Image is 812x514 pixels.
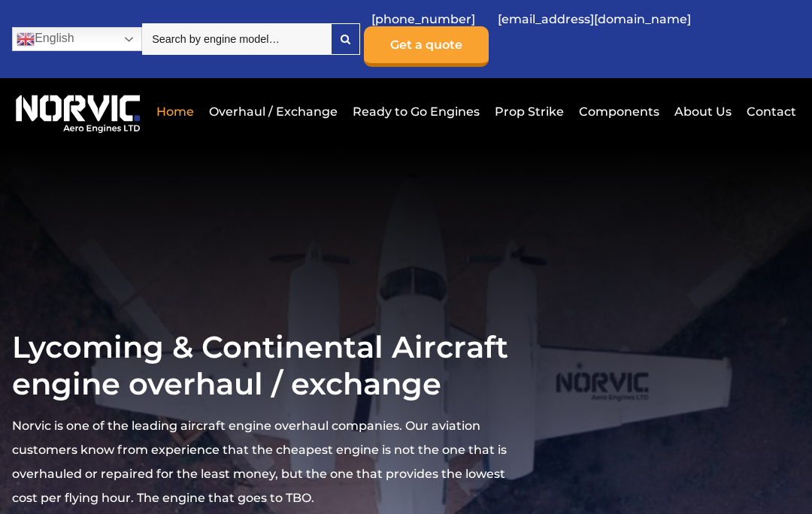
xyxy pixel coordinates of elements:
h1: Lycoming & Continental Aircraft engine overhaul / exchange [12,328,524,402]
img: Norvic Aero Engines logo [12,89,144,134]
a: [EMAIL_ADDRESS][DOMAIN_NAME] [490,1,698,38]
p: Norvic is one of the leading aircraft engine overhaul companies. Our aviation customers know from... [12,414,524,510]
a: Get a quote [364,26,489,67]
a: Home [153,93,198,130]
a: Ready to Go Engines [349,93,483,130]
a: [PHONE_NUMBER] [364,1,483,38]
a: English [12,27,142,51]
a: About Us [671,93,735,130]
input: Search by engine model… [142,23,331,55]
a: Components [575,93,663,130]
a: Contact [743,93,796,130]
a: Overhaul / Exchange [205,93,341,130]
img: en [17,30,35,48]
a: Prop Strike [491,93,568,130]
